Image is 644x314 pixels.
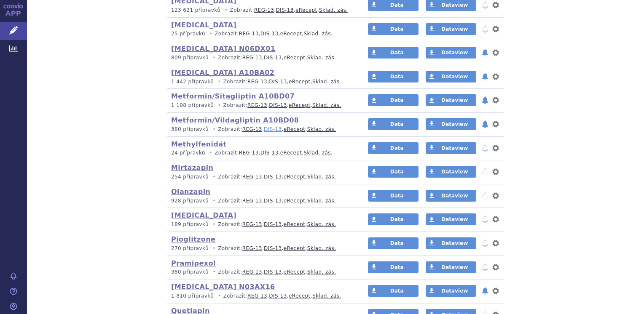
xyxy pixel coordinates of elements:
span: Dataview [441,145,468,151]
a: eRecept [284,198,306,204]
a: eRecept [284,221,306,227]
span: Dataview [441,2,468,8]
a: Sklad. zás. [312,79,341,85]
a: eRecept [289,79,311,85]
a: Data [368,285,419,297]
a: [MEDICAL_DATA] N03AX16 [171,283,275,291]
button: nastavení [491,72,500,82]
a: REG-13 [242,245,262,251]
a: Sklad. zás. [307,269,336,275]
a: DIS-13 [269,293,287,299]
a: DIS-13 [264,55,282,61]
span: Data [390,216,404,222]
a: eRecept [289,102,311,108]
a: Olanzapin [171,188,210,196]
span: Data [390,240,404,246]
span: Dataview [441,50,468,56]
a: REG-13 [242,269,262,275]
button: nastavení [491,286,500,296]
button: nastavení [491,119,500,129]
a: Sklad. zás. [307,126,336,132]
button: notifikace [481,24,489,34]
a: REG-13 [239,150,259,156]
a: eRecept [284,245,306,251]
a: DIS-13 [269,102,287,108]
a: REG-13 [242,126,262,132]
a: REG-13 [242,221,262,227]
span: 1 810 přípravků [171,293,214,299]
p: Zobrazit: , , , [171,221,352,228]
span: Data [390,264,404,270]
a: DIS-13 [260,150,278,156]
span: Data [390,50,404,56]
a: Dataview [426,213,476,225]
span: Dataview [441,74,468,80]
a: Dataview [426,118,476,130]
p: Zobrazit: , , , [171,245,352,252]
p: Zobrazit: , , , [171,149,352,157]
button: nastavení [491,214,500,224]
button: nastavení [491,191,500,201]
a: Data [368,213,419,225]
span: 123 621 přípravků [171,7,220,13]
span: 1 442 přípravků [171,79,214,85]
button: notifikace [481,119,489,129]
a: Sklad. zás. [307,55,336,61]
i: • [210,126,218,133]
a: REG-13 [247,102,267,108]
span: Dataview [441,121,468,127]
i: • [207,30,215,37]
a: Dataview [426,166,476,178]
a: Data [368,94,419,106]
a: Dataview [426,142,476,154]
span: 380 přípravků [171,269,209,275]
button: notifikace [481,238,489,248]
a: REG-13 [242,198,262,204]
button: notifikace [481,191,489,201]
a: DIS-13 [264,174,282,180]
span: Dataview [441,288,468,294]
a: eRecept [284,126,306,132]
i: • [215,293,223,300]
span: 270 přípravků [171,245,209,251]
a: Pramipexol [171,259,216,267]
a: Dataview [426,261,476,273]
a: Sklad. zás. [312,293,341,299]
a: Sklad. zás. [319,7,348,13]
a: Sklad. zás. [307,174,336,180]
button: notifikace [481,72,489,82]
span: Data [390,97,404,103]
span: Dataview [441,240,468,246]
span: 254 přípravků [171,174,209,180]
i: • [210,269,218,276]
i: • [210,245,218,252]
span: Data [390,288,404,294]
a: eRecept [284,55,306,61]
a: Data [368,261,419,273]
a: Sklad. zás. [307,221,336,227]
p: Zobrazit: , , , [171,197,352,205]
a: DIS-13 [264,126,282,132]
a: [MEDICAL_DATA] N06DX01 [171,45,275,53]
a: Data [368,190,419,202]
a: Pioglitzone [171,235,215,243]
a: DIS-13 [264,198,282,204]
button: notifikace [481,95,489,105]
a: Data [368,142,419,154]
a: Dataview [426,47,476,59]
a: [MEDICAL_DATA] [171,211,236,219]
a: eRecept [280,31,302,37]
a: [MEDICAL_DATA] [171,21,236,29]
span: 24 přípravků [171,150,205,156]
a: REG-13 [247,293,267,299]
a: DIS-13 [276,7,293,13]
i: • [210,221,218,228]
a: Sklad. zás. [307,198,336,204]
a: Data [368,71,419,82]
p: Zobrazit: , , , [171,173,352,181]
a: REG-13 [254,7,274,13]
p: Zobrazit: , , , [171,293,352,300]
a: Sklad. zás. [312,102,341,108]
a: Sklad. zás. [304,31,333,37]
a: Dataview [426,71,476,82]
